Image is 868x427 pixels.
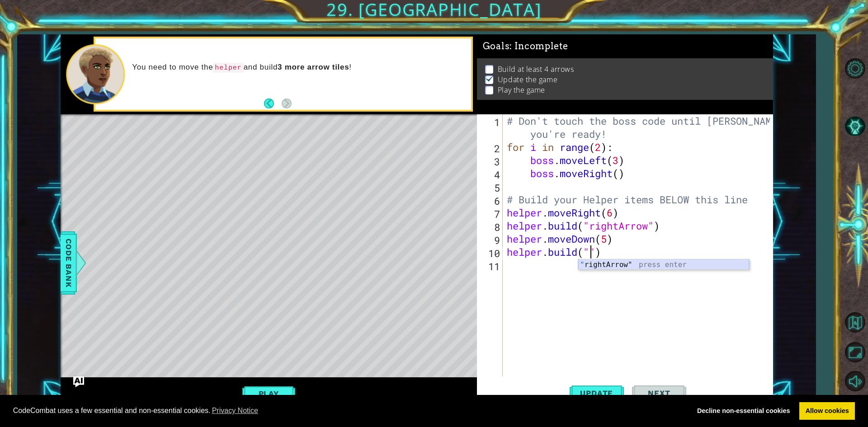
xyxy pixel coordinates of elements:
[479,155,503,168] div: 3
[479,142,503,155] div: 2
[13,404,684,418] span: CodeCombat uses a few essential and non-essential cookies.
[498,85,545,95] p: Play the game
[483,41,568,52] span: Goals
[509,41,568,52] span: : Incomplete
[73,376,84,387] button: Ask AI
[479,168,503,181] div: 4
[479,194,503,207] div: 6
[570,379,624,408] button: Update
[479,221,503,234] div: 8
[842,113,868,140] button: AI Hint
[61,235,76,290] span: Code Bank
[479,207,503,221] div: 7
[242,385,295,402] button: Play
[282,99,292,108] button: Next
[498,75,557,84] p: Update the game
[479,234,503,247] div: 9
[571,389,622,398] span: Update
[264,99,282,108] button: Back
[632,379,686,408] button: Next
[211,404,260,418] a: learn more about cookies
[639,389,679,398] span: Next
[61,114,478,380] div: Level Map
[213,63,243,73] code: helper
[498,64,574,74] p: Build at least 4 arrows
[479,116,503,142] div: 1
[691,402,796,420] a: deny cookies
[479,181,503,194] div: 5
[842,368,868,394] button: Mute
[485,75,494,82] img: Check mark for checkbox
[842,339,868,366] button: Maximize Browser
[842,308,868,338] a: Back to Map
[132,62,464,73] p: You need to move the and build !
[799,402,855,420] a: allow cookies
[479,260,503,273] div: 11
[842,56,868,82] button: Level Options
[479,247,503,260] div: 10
[842,310,868,336] button: Back to Map
[278,63,349,71] strong: 3 more arrow tiles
